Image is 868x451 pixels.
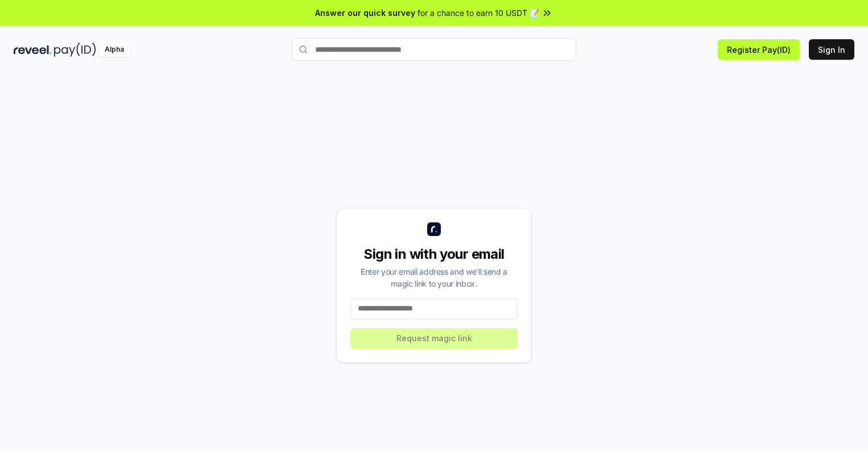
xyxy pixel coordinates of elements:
button: Register Pay(ID) [718,39,800,60]
img: logo_small [427,222,441,236]
div: Enter your email address and we’ll send a magic link to your inbox. [350,266,518,289]
span: Answer our quick survey [315,7,415,19]
div: Alpha [98,43,130,57]
div: Sign in with your email [350,245,518,263]
img: reveel_dark [14,43,52,57]
img: pay_id [54,43,96,57]
span: for a chance to earn 10 USDT 📝 [418,7,539,19]
button: Sign In [809,39,854,60]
